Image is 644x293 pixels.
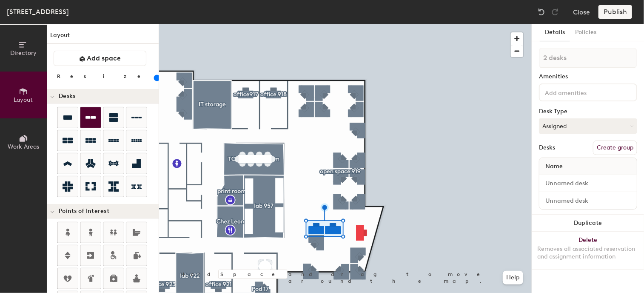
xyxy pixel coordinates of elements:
span: Directory [10,49,37,57]
button: Add space [54,51,146,66]
div: [STREET_ADDRESS] [7,6,69,17]
div: Resize [57,73,151,80]
h1: Layout [47,31,159,44]
input: Unnamed desk [541,178,635,190]
div: Amenities [539,73,637,80]
button: Help [503,271,523,284]
span: Name [541,159,567,174]
button: Details [540,24,570,41]
button: Close [573,5,590,19]
img: Undo [537,8,546,16]
div: Desk Type [539,108,637,115]
div: Removes all associated reservation and assignment information [537,245,639,261]
button: Policies [570,24,601,41]
button: DeleteRemoves all associated reservation and assignment information [532,232,644,269]
input: Add amenities [543,87,620,97]
div: Desks [539,144,555,151]
span: Work Areas [8,143,39,150]
input: Unnamed desk [541,195,635,207]
img: Redo [551,8,559,16]
button: Duplicate [532,215,644,232]
span: Add space [87,54,121,63]
span: Desks [59,93,75,100]
span: Layout [14,96,33,103]
button: Create group [593,141,637,155]
button: Assigned [539,118,637,134]
span: Points of Interest [59,208,109,215]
